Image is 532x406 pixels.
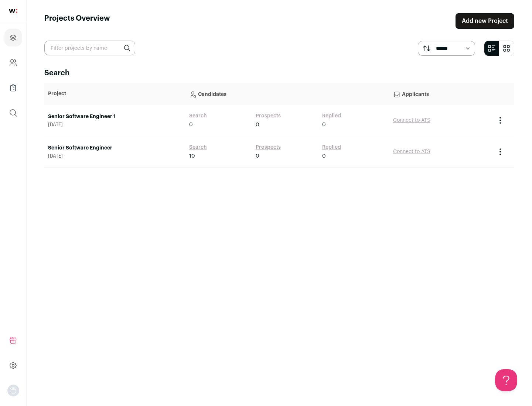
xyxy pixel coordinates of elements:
a: Search [189,112,207,120]
span: 10 [189,152,195,160]
span: 0 [322,121,326,128]
span: 0 [322,152,326,160]
img: wellfound-shorthand-0d5821cbd27db2630d0214b213865d53afaa358527fdda9d0ea32b1df1b89c2c.svg [9,9,17,13]
a: Prospects [256,144,281,151]
a: Prospects [256,112,281,120]
a: Company Lists [4,79,22,97]
a: Company and ATS Settings [4,54,22,72]
p: Project [48,90,182,97]
button: Project Actions [496,116,505,125]
iframe: Help Scout Beacon - Open [495,369,517,391]
input: Filter projects by name [44,41,135,55]
span: [DATE] [48,153,182,159]
a: Senior Software Engineer 1 [48,113,182,120]
h1: Projects Overview [44,13,110,29]
a: Add new Project [456,13,514,29]
a: Projects [4,29,22,47]
span: 0 [256,152,259,160]
span: [DATE] [48,122,182,128]
a: Connect to ATS [393,118,430,123]
h2: Search [44,68,514,78]
span: 0 [256,121,259,128]
button: Open dropdown [7,385,19,396]
button: Project Actions [496,147,505,156]
img: nopic.png [7,385,19,396]
a: Replied [322,144,341,151]
a: Search [189,144,207,151]
a: Replied [322,112,341,120]
p: Applicants [393,86,488,101]
p: Candidates [189,86,386,101]
span: 0 [189,121,193,128]
a: Senior Software Engineer [48,144,182,152]
a: Connect to ATS [393,149,430,154]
